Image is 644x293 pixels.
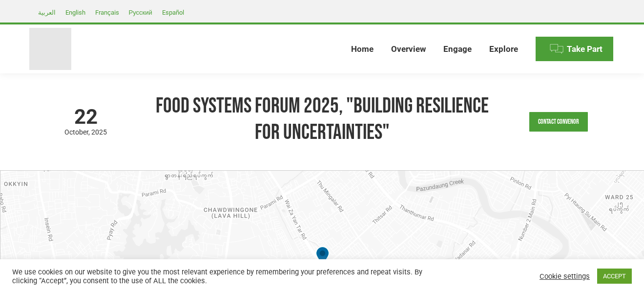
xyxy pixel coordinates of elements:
span: October [64,128,91,136]
span: Русский [129,9,152,16]
span: 2025 [91,128,107,136]
span: Home [351,44,374,54]
a: Cookie settings [540,272,590,281]
a: Español [157,6,189,18]
img: Food Systems Summit Dialogues [29,28,71,70]
a: Français [90,6,124,18]
img: Menu icon [549,42,564,56]
span: Explore [489,44,518,54]
a: English [61,6,90,18]
div: We use cookies on our website to give you the most relevant experience by remembering your prefer... [12,268,446,285]
span: Español [162,9,184,16]
span: العربية [38,9,56,16]
h1: Food Systems Forum 2025, "Building Resilience for Uncertainties" [152,93,492,146]
span: Take Part [567,44,602,54]
a: Contact Convenor [529,112,588,132]
span: English [65,9,85,16]
a: Русский [124,6,157,18]
span: 22 [29,107,143,127]
span: Overview [391,44,426,54]
span: Français [95,9,119,16]
a: العربية [33,6,61,18]
span: Engage [443,44,472,54]
a: ACCEPT [597,269,632,284]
